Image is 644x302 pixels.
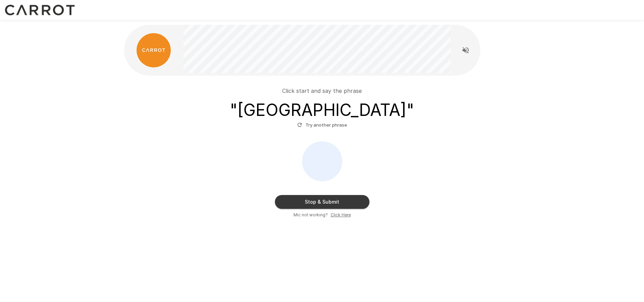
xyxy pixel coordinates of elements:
img: carrot_logo.png [136,33,171,67]
u: Click Here [331,212,351,217]
button: Stop & Submit [275,195,369,209]
span: Mic not working? [293,212,328,218]
h3: " [GEOGRAPHIC_DATA] " [230,100,414,120]
p: Click start and say the phrase [282,87,362,95]
button: Read questions aloud [459,43,473,57]
button: Try another phrase [296,120,349,130]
